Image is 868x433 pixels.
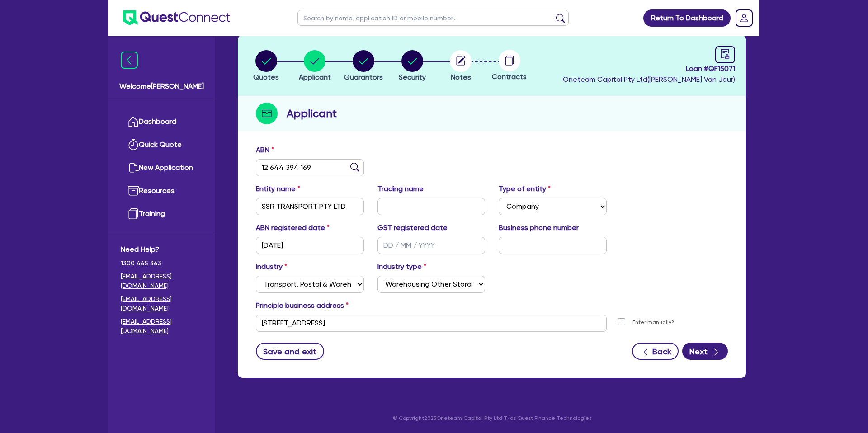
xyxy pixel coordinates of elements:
[128,208,139,219] img: training
[563,63,735,74] span: Loan # QF15071
[256,145,274,155] label: ABN
[128,162,139,173] img: new-application
[350,163,359,172] img: abn-lookup icon
[299,73,331,81] span: Applicant
[256,343,324,360] button: Save and exit
[492,72,527,81] span: Contracts
[377,237,486,254] input: DD / MM / YYYY
[256,300,349,311] label: Principle business address
[128,139,139,150] img: quick-quote
[298,50,331,83] button: Applicant
[451,73,471,81] span: Notes
[499,222,579,233] label: Business phone number
[231,414,752,422] p: © Copyright 2025 Oneteam Capital Pty Ltd T/as Quest Finance Technologies
[121,133,203,156] a: Quick Quote
[121,179,203,202] a: Resources
[377,184,424,194] label: Trading name
[121,156,203,179] a: New Application
[128,185,139,196] img: resources
[399,73,426,81] span: Security
[715,46,735,63] a: audit
[121,259,203,268] span: 1300 465 363
[253,73,279,81] span: Quotes
[720,49,730,59] span: audit
[256,222,330,233] label: ABN registered date
[256,261,287,272] label: Industry
[377,222,448,233] label: GST registered date
[499,184,551,194] label: Type of entity
[682,343,728,360] button: Next
[121,202,203,226] a: Training
[732,6,756,30] a: Dropdown toggle
[377,261,426,272] label: Industry type
[121,110,203,133] a: Dashboard
[123,10,230,25] img: quest-connect-logo-blue
[256,237,364,254] input: DD / MM / YYYY
[121,294,203,313] a: [EMAIL_ADDRESS][DOMAIN_NAME]
[256,184,300,194] label: Entity name
[632,318,674,327] label: Enter manually?
[287,105,337,122] h2: Applicant
[632,343,679,360] button: Back
[121,317,203,336] a: [EMAIL_ADDRESS][DOMAIN_NAME]
[344,50,383,83] button: Guarantors
[398,50,426,83] button: Security
[121,272,203,291] a: [EMAIL_ADDRESS][DOMAIN_NAME]
[563,75,735,84] span: Oneteam Capital Pty Ltd ( [PERSON_NAME] Van Jour )
[449,50,472,83] button: Notes
[643,9,731,27] a: Return To Dashboard
[121,52,138,69] img: icon-menu-close
[256,103,278,124] img: step-icon
[297,10,569,26] input: Search by name, application ID or mobile number...
[119,81,204,92] span: Welcome [PERSON_NAME]
[253,50,279,83] button: Quotes
[344,73,383,81] span: Guarantors
[121,244,203,255] span: Need Help?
